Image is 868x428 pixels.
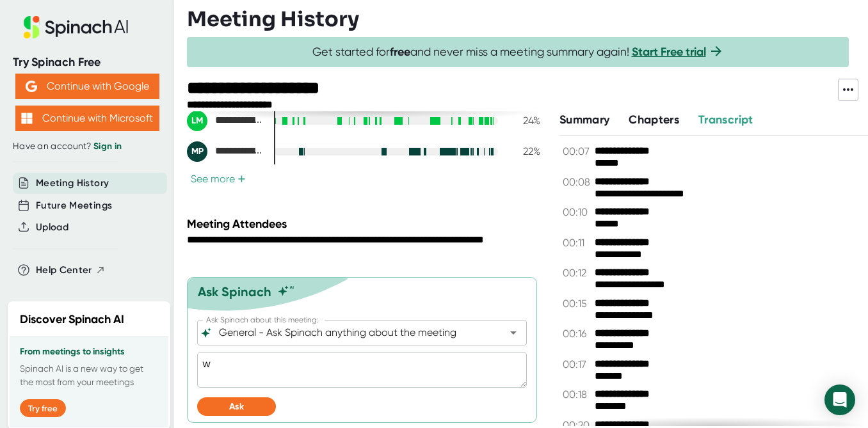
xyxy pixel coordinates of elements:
span: 00:08 [563,176,591,188]
div: Megan Potrzeba [187,141,264,162]
img: Aehbyd4JwY73AAAAAElFTkSuQmCC [26,81,37,92]
span: 00:12 [563,267,591,279]
button: Continue with Microsoft [15,106,159,131]
div: 22 % [508,145,540,157]
button: Summary [559,111,609,129]
button: Try free [20,399,66,417]
span: + [237,174,246,184]
div: LM [187,111,207,131]
div: Ask Spinach [198,284,271,299]
span: Ask [229,401,244,412]
button: Open [504,324,522,342]
span: Transcript [698,113,753,127]
span: 00:07 [563,145,591,157]
span: 00:18 [563,388,591,400]
span: 00:11 [563,237,591,249]
div: Have an account? [13,141,161,152]
span: Chapters [629,113,679,127]
span: 00:15 [563,297,591,310]
a: Sign in [93,141,122,152]
button: Meeting History [36,176,109,191]
p: Spinach AI is a new way to get the most from your meetings [20,362,158,389]
a: Start Free trial [632,45,706,59]
h3: Meeting History [187,7,359,31]
button: See more+ [187,172,250,186]
b: free [390,45,410,59]
span: Summary [559,113,609,127]
div: Meeting Attendees [187,217,543,231]
span: 00:16 [563,328,591,340]
h2: Discover Spinach AI [20,311,124,328]
div: Open Intercom Messenger [824,384,855,415]
div: Try Spinach Free [13,55,161,70]
div: 24 % [508,115,540,127]
button: Future Meetings [36,198,112,213]
div: Lauren Moreira [187,111,264,131]
span: 00:10 [563,206,591,218]
button: Chapters [629,111,679,129]
span: Help Center [36,263,92,278]
span: 00:17 [563,358,591,370]
button: Transcript [698,111,753,129]
button: Upload [36,220,68,235]
textarea: w [197,352,527,388]
input: What can we do to help? [216,324,485,342]
h3: From meetings to insights [20,347,158,357]
button: Ask [197,397,276,416]
button: Help Center [36,263,106,278]
span: Get started for and never miss a meeting summary again! [312,45,724,59]
div: MP [187,141,207,162]
button: Continue with Google [15,74,159,99]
